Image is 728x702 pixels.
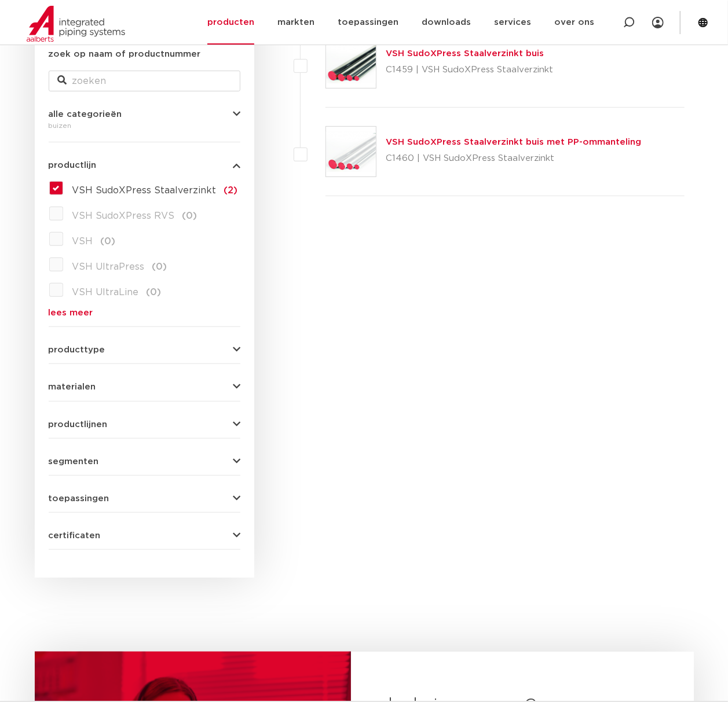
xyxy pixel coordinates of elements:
button: alle categorieën [49,110,240,119]
a: lees meer [49,308,240,317]
label: zoek op naam of productnummer [49,47,201,61]
span: productlijnen [49,420,108,429]
button: toepassingen [49,494,240,503]
span: segmenten [49,457,99,466]
span: VSH SudoXPress RVS [72,211,175,220]
button: materialen [49,383,240,391]
span: producttype [49,346,105,354]
div: buizen [49,119,240,133]
button: producttype [49,346,240,354]
a: VSH SudoXPress Staalverzinkt buis met PP-ommanteling [386,138,641,146]
span: VSH UltraPress [72,262,145,271]
input: zoeken [49,71,240,91]
p: C1460 | VSH SudoXPress Staalverzinkt [386,149,641,168]
img: Thumbnail for VSH SudoXPress Staalverzinkt buis [326,38,376,88]
button: productlijnen [49,420,240,429]
span: (0) [147,288,162,297]
button: segmenten [49,457,240,466]
span: VSH SudoXPress Staalverzinkt [72,186,217,195]
span: toepassingen [49,494,109,503]
span: alle categorieën [49,110,122,119]
span: (0) [101,237,116,246]
p: C1459 | VSH SudoXPress Staalverzinkt [386,61,553,79]
a: VSH SudoXPress Staalverzinkt buis [386,49,544,58]
img: Thumbnail for VSH SudoXPress Staalverzinkt buis met PP-ommanteling [326,127,376,177]
span: productlijn [49,161,97,170]
span: (0) [182,211,197,220]
button: productlijn [49,161,240,170]
span: (2) [224,186,238,195]
span: VSH UltraLine [72,288,139,297]
span: (0) [152,262,167,271]
button: certificaten [49,531,240,540]
span: VSH [72,237,93,246]
span: materialen [49,383,96,391]
span: certificaten [49,531,101,540]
